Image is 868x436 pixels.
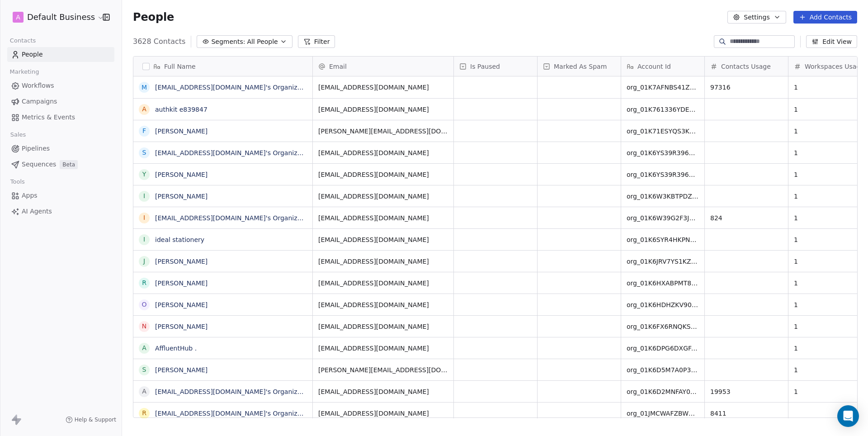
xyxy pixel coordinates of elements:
span: [EMAIL_ADDRESS][DOMAIN_NAME] [318,83,448,92]
span: Marketing [6,65,43,79]
div: Open Intercom Messenger [837,405,859,427]
a: [EMAIL_ADDRESS][DOMAIN_NAME]'s Organization [155,149,313,156]
span: Sequences [22,160,56,169]
span: Tools [6,175,28,189]
div: m [142,83,147,92]
span: A [16,13,20,22]
div: Contacts Usage [705,57,788,76]
div: Y [142,170,146,179]
span: [EMAIL_ADDRESS][DOMAIN_NAME] [318,409,448,418]
div: i [143,213,145,223]
span: Beta [60,160,78,169]
span: org_01K71ESYQS3KBGFR9A6QP6EJJ1 [627,127,699,136]
span: 1 [794,279,866,288]
span: AI Agents [22,207,52,216]
span: 1 [794,365,866,374]
span: 8411 [710,409,783,418]
span: org_01K6JRV7YS1KZPY3MQM82A0AH3 [627,257,699,266]
span: 1 [794,192,866,201]
button: Edit View [806,35,857,48]
div: R [142,278,146,288]
span: Email [329,62,347,71]
a: [PERSON_NAME] [155,193,208,200]
span: [EMAIL_ADDRESS][DOMAIN_NAME] [318,192,448,201]
div: I [143,191,145,201]
span: 1 [794,105,866,114]
a: Workflows [7,78,114,93]
span: 1 [794,127,866,136]
span: Help & Support [75,416,116,423]
a: Apps [7,188,114,203]
button: Filter [298,35,335,48]
span: org_01K6HXABPMT8EHYN36RMMG24AV [627,279,699,288]
div: A [142,343,146,353]
div: Email [313,57,453,76]
a: Campaigns [7,94,114,109]
span: 1 [794,148,866,157]
span: Apps [22,191,38,200]
a: [EMAIL_ADDRESS][DOMAIN_NAME]'s Organization [155,410,313,417]
div: S [142,365,146,374]
a: People [7,47,114,62]
a: [PERSON_NAME] [155,171,208,178]
a: Help & Support [66,416,116,423]
a: Metrics & Events [7,110,114,125]
a: AI Agents [7,204,114,219]
span: org_01K6SYR4HKPN8XQ82YQHA428A0 [627,235,699,244]
div: i [143,235,145,244]
a: Pipelines [7,141,114,156]
a: [PERSON_NAME] [155,258,208,265]
a: authkit e839847 [155,106,208,113]
span: Default Business [27,11,95,23]
div: grid [133,76,313,418]
button: Settings [727,11,786,24]
span: 1 [794,300,866,309]
div: r [142,408,146,418]
span: Workflows [22,81,54,90]
div: Marked As Spam [538,57,621,76]
span: Contacts Usage [721,62,771,71]
a: SequencesBeta [7,157,114,172]
span: org_01K6W39G2F3JFTNV0D18RGT1XC [627,213,699,223]
span: org_01JMCWAFZBWQK217JS59C34RVY [627,409,699,418]
span: org_01K761336YDEVMB5EVSEEAH56A [627,105,699,114]
span: [EMAIL_ADDRESS][DOMAIN_NAME] [318,170,448,179]
div: N [142,322,146,331]
span: Campaigns [22,97,57,106]
span: 1 [794,235,866,244]
span: 1 [794,344,866,353]
button: ADefault Business [11,9,96,25]
span: People [22,50,43,59]
a: [PERSON_NAME] [155,280,208,287]
span: 3628 Contacts [133,36,185,47]
div: s [142,148,146,157]
span: 824 [710,213,783,223]
span: org_01K7AFNBS41ZPPYN0NEE0ZDB8S [627,83,699,92]
div: Account Id [621,57,704,76]
span: [EMAIL_ADDRESS][DOMAIN_NAME] [318,279,448,288]
span: org_01K6D5M7A0P3XDWD96JJCTBM9M [627,365,699,374]
span: 1 [794,213,866,223]
span: org_01K6FX6RNQKSTRTJZK96FCCG47 [627,322,699,331]
span: [EMAIL_ADDRESS][DOMAIN_NAME] [318,300,448,309]
span: Account Id [637,62,671,71]
span: Marked As Spam [554,62,607,71]
span: [EMAIL_ADDRESS][DOMAIN_NAME] [318,213,448,223]
span: All People [247,37,278,47]
a: [PERSON_NAME] [155,323,208,330]
span: 1 [794,257,866,266]
span: [EMAIL_ADDRESS][DOMAIN_NAME] [318,148,448,157]
span: Contacts [6,34,40,47]
span: org_01K6HDHZKV90NH8J6PHDPZKSDS [627,300,699,309]
div: F [142,126,146,136]
span: [EMAIL_ADDRESS][DOMAIN_NAME] [318,235,448,244]
a: [EMAIL_ADDRESS][DOMAIN_NAME]'s Organization [155,214,313,222]
a: [PERSON_NAME] [155,128,208,135]
span: 1 [794,387,866,396]
span: org_01K6W3KBTPDZHK7BYNN1KN31TA [627,192,699,201]
span: 1 [794,322,866,331]
span: Sales [6,128,30,142]
div: O [142,300,146,309]
span: Is Paused [470,62,500,71]
a: [PERSON_NAME] [155,366,208,374]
